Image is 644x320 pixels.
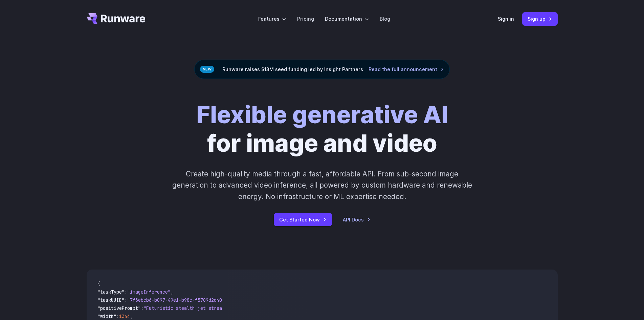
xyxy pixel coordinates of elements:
span: : [141,305,143,311]
div: Runware raises $13M seed funding led by Insight Partners [194,60,450,79]
strong: Flexible generative AI [196,100,448,129]
span: "positivePrompt" [97,305,141,311]
span: , [171,289,173,295]
span: , [130,313,133,319]
a: Get Started Now [274,213,332,226]
h1: for image and video [196,101,448,157]
span: "taskUUID" [97,297,125,303]
a: Read the full announcement [369,65,444,73]
a: Go to / [87,13,146,24]
a: API Docs [343,216,371,223]
a: Sign in [498,15,514,23]
a: Sign up [522,12,558,25]
p: Create high-quality media through a fast, affordable API. From sub-second image generation to adv... [171,168,473,202]
span: : [116,313,119,319]
span: "imageInference" [127,289,171,295]
span: "Futuristic stealth jet streaking through a neon-lit cityscape with glowing purple exhaust" [143,305,390,311]
a: Blog [380,15,390,23]
span: "taskType" [97,289,125,295]
span: : [125,289,127,295]
label: Features [258,15,286,23]
span: : [125,297,127,303]
span: 1344 [119,313,130,319]
span: "width" [97,313,116,319]
a: Pricing [297,15,314,23]
span: "7f3ebcb6-b897-49e1-b98c-f5789d2d40d7" [127,297,230,303]
span: { [97,281,100,287]
label: Documentation [325,15,369,23]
